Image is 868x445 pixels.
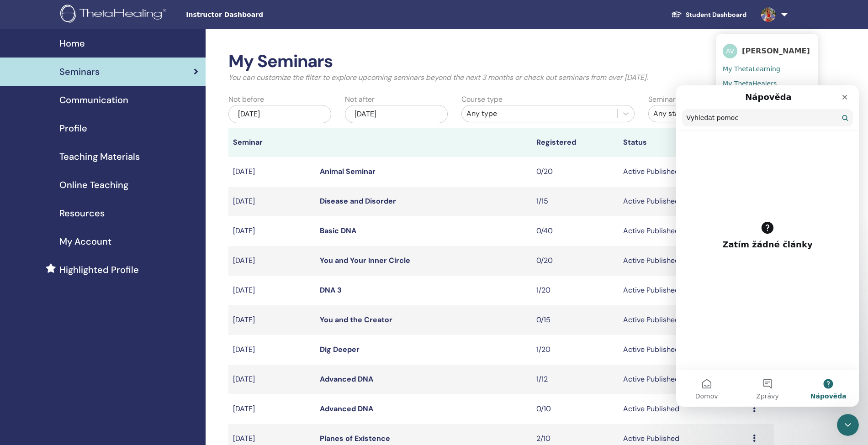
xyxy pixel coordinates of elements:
[466,108,612,119] div: Any type
[723,79,777,88] span: My ThetaHealers
[619,216,749,246] td: Active Published
[320,404,373,414] a: Advanced DNA
[532,335,619,365] td: 1/20
[228,105,331,123] div: [DATE]
[671,10,682,18] img: graduation-cap-white.svg
[723,44,737,58] span: AV
[228,305,315,335] td: [DATE]
[532,157,619,187] td: 0/20
[619,394,749,424] td: Active Published
[619,187,749,216] td: Active Published
[228,94,264,105] label: Not before
[228,276,315,305] td: [DATE]
[228,365,315,394] td: [DATE]
[532,128,619,157] th: Registered
[228,246,315,276] td: [DATE]
[723,41,811,62] a: AV[PERSON_NAME]
[664,6,754,23] a: Student Dashboard
[59,93,128,107] span: Communication
[723,76,811,91] a: My ThetaHealers
[461,94,503,105] label: Course type
[59,65,100,79] span: Seminars
[228,51,774,72] h2: My Seminars
[228,394,315,424] td: [DATE]
[59,121,87,135] span: Profile
[532,276,619,305] td: 1/20
[186,10,323,20] span: Instructor Dashboard
[320,256,410,265] a: You and Your Inner Circle
[676,85,859,407] iframe: Intercom live chat
[320,167,376,176] a: Animal Seminar
[619,276,749,305] td: Active Published
[320,315,392,325] a: You and the Creator
[532,246,619,276] td: 0/20
[60,5,169,25] img: logo.png
[532,187,619,216] td: 1/15
[532,394,619,424] td: 0/10
[320,434,390,443] a: Planes of Existence
[228,128,315,157] th: Seminar
[59,263,139,277] span: Highlighted Profile
[532,365,619,394] td: 1/12
[228,335,315,365] td: [DATE]
[228,72,774,83] p: You can customize the filter to explore upcoming seminars beyond the next 3 months or check out s...
[648,94,699,105] label: Seminar status
[619,335,749,365] td: Active Published
[345,94,375,105] label: Not after
[619,365,749,394] td: Active Published
[619,157,749,187] td: Active Published
[320,196,396,206] a: Disease and Disorder
[761,7,776,22] img: default.jpg
[320,345,360,354] a: Dig Deeper
[228,187,315,216] td: [DATE]
[59,37,85,50] span: Home
[345,105,448,123] div: [DATE]
[742,46,810,56] span: [PERSON_NAME]
[320,226,356,236] a: Basic DNA
[59,206,105,220] span: Resources
[619,128,749,157] th: Status
[837,414,859,436] iframe: Intercom live chat
[59,235,111,248] span: My Account
[619,305,749,335] td: Active Published
[228,157,315,187] td: [DATE]
[59,178,128,192] span: Online Teaching
[320,285,342,295] a: DNA 3
[59,150,140,163] span: Teaching Materials
[532,305,619,335] td: 0/15
[723,65,780,73] span: My ThetaLearning
[228,216,315,246] td: [DATE]
[619,246,749,276] td: Active Published
[653,108,752,119] div: Any status
[723,62,811,76] a: My ThetaLearning
[320,374,373,384] a: Advanced DNA
[532,216,619,246] td: 0/40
